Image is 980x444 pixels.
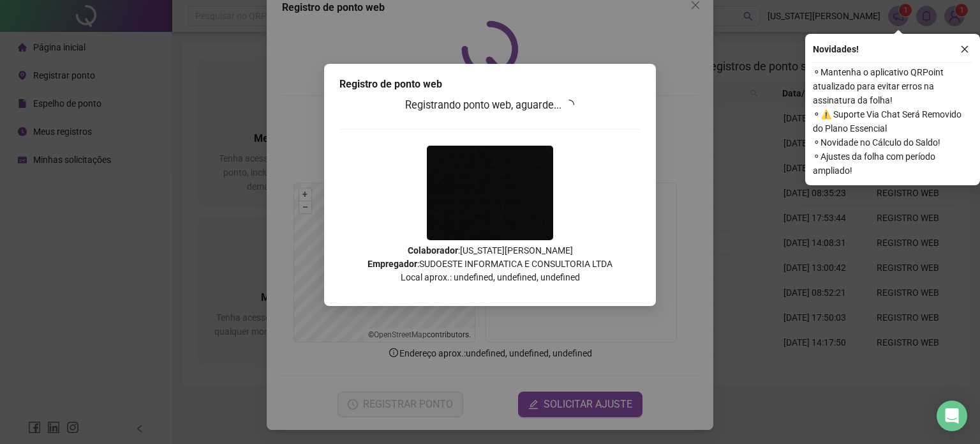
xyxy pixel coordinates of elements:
[813,149,972,178] span: ⚬ Ajustes da folha com período ampliado!
[339,244,641,284] p: : [US_STATE][PERSON_NAME] : SUDOESTE INFORMATICA E CONSULTORIA LTDA Local aprox.: undefined, unde...
[339,77,641,92] div: Registro de ponto web
[813,65,972,107] span: ⚬ Mantenha o aplicativo QRPoint atualizado para evitar erros na assinatura da folha!
[408,245,458,256] strong: Colaborador
[564,100,574,110] span: loading
[339,97,641,114] h3: Registrando ponto web, aguarde...
[427,146,553,240] img: 2Q==
[813,107,972,135] span: ⚬ ⚠️ Suporte Via Chat Será Removido do Plano Essencial
[937,401,967,431] div: Open Intercom Messenger
[367,259,417,269] strong: Empregador
[813,42,859,56] span: Novidades !
[813,135,972,149] span: ⚬ Novidade no Cálculo do Saldo!
[960,45,969,54] span: close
